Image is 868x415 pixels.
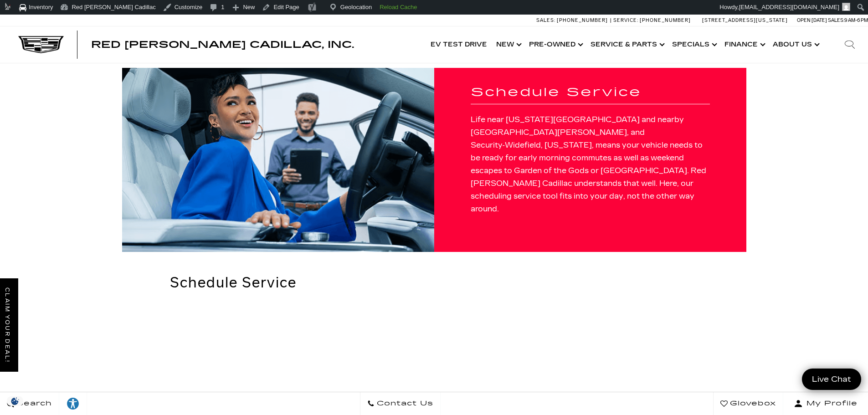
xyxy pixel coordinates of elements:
[122,68,434,252] img: Schedule Service
[360,392,441,415] a: Contact Us
[803,397,858,410] span: My Profile
[828,17,844,23] span: Sales:
[375,397,433,410] span: Contact Us
[713,392,783,415] a: Glovebox
[471,113,710,215] p: Life near [US_STATE][GEOGRAPHIC_DATA] and nearby [GEOGRAPHIC_DATA][PERSON_NAME], and Security‑Wid...
[802,369,861,390] a: Live Chat
[702,17,788,23] a: [STREET_ADDRESS][US_STATE]
[739,4,839,10] span: [EMAIL_ADDRESS][DOMAIN_NAME]
[807,374,856,384] span: Live Chat
[5,396,26,406] img: Opt-Out Icon
[610,18,693,23] a: Service: [PHONE_NUMBER]
[18,36,64,53] img: Cadillac Dark Logo with Cadillac White Text
[91,40,354,49] a: Red [PERSON_NAME] Cadillac, Inc.
[668,26,720,63] a: Specials
[5,396,26,406] section: Click to Open Cookie Consent Modal
[59,397,87,410] div: Explore your accessibility options
[783,392,868,415] button: Open user profile menu
[536,17,555,23] span: Sales:
[380,4,417,10] strong: Reload Cache
[797,17,827,23] span: Open [DATE]
[768,26,822,63] a: About Us
[586,26,668,63] a: Service & Parts
[14,397,52,410] span: Search
[557,17,608,23] span: [PHONE_NUMBER]
[640,17,691,23] span: [PHONE_NUMBER]
[524,26,586,63] a: Pre-Owned
[91,39,354,50] span: Red [PERSON_NAME] Cadillac, Inc.
[426,26,492,63] a: EV Test Drive
[728,397,776,410] span: Glovebox
[844,17,868,23] span: 9 AM-6 PM
[170,275,710,291] h2: Schedule Service
[536,18,610,23] a: Sales: [PHONE_NUMBER]
[59,392,87,415] a: Explore your accessibility options
[471,86,710,99] h1: Schedule Service
[492,26,524,63] a: New
[720,26,768,63] a: Finance
[613,17,638,23] span: Service:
